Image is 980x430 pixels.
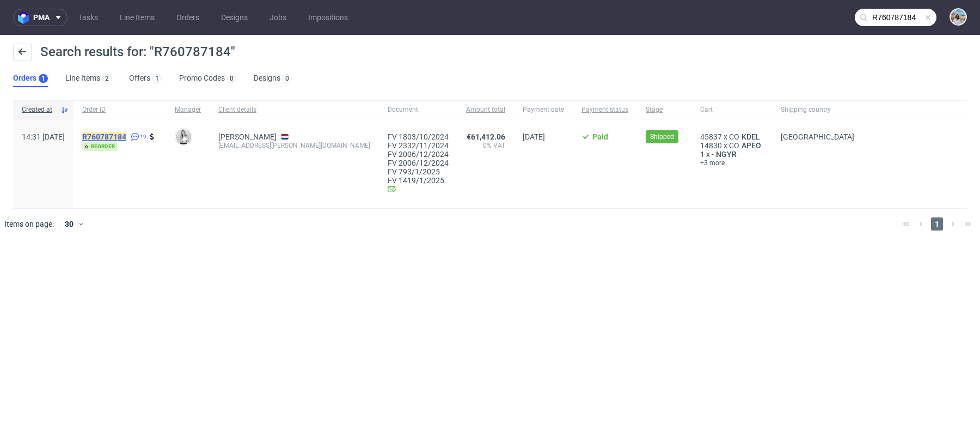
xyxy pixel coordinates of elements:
span: Stage [646,105,683,114]
a: Designs0 [254,70,292,87]
div: 0 [285,75,289,82]
a: Orders [170,9,206,26]
a: R760787184 [82,132,128,141]
a: Line Items2 [65,70,112,87]
span: CO [729,141,739,150]
span: Created at [22,105,56,114]
span: Payment status [581,105,628,114]
div: x [700,150,763,159]
a: APEO [739,141,763,150]
a: FV 793/1/2025 [388,167,449,176]
span: Amount total [466,105,505,114]
a: FV 2006/12/2024 [388,159,449,167]
span: Document [388,105,449,114]
div: x [700,132,763,141]
a: KDEL [739,132,762,141]
span: [GEOGRAPHIC_DATA] [781,132,854,141]
a: Line Items [113,9,161,26]
span: 1 [700,150,705,159]
span: 45837 [700,132,722,141]
a: FV 1419/1/2025 [388,176,449,185]
img: logo [18,11,33,24]
a: FV 2332/11/2024 [388,141,449,150]
a: [PERSON_NAME] [218,132,277,141]
span: Shipped [650,132,674,142]
a: Jobs [263,9,293,26]
img: Dominika Herszel [176,129,191,144]
span: Paid [592,132,608,141]
mark: R760787184 [82,132,126,141]
span: reorder [82,142,117,151]
a: Designs [215,9,254,26]
span: Shipping country [781,105,854,114]
div: x [700,141,763,150]
span: Order ID [82,105,157,114]
span: Manager [175,105,201,114]
a: Offers1 [129,70,162,87]
a: FV 1803/10/2024 [388,132,449,141]
span: €61,412.06 [467,132,505,141]
img: Marta Kozłowska [951,9,966,25]
div: 2 [105,75,109,82]
a: Promo Codes0 [179,70,236,87]
span: Cart [700,105,763,114]
span: - [712,150,714,159]
span: 14830 [700,141,722,150]
div: 30 [58,216,78,232]
div: [EMAIL_ADDRESS][PERSON_NAME][DOMAIN_NAME] [218,141,370,150]
div: 1 [155,75,159,82]
a: Impositions [302,9,354,26]
span: 0% VAT [466,141,505,150]
a: 19 [128,132,146,141]
span: [DATE] [523,132,545,141]
span: 14:31 [DATE] [22,132,65,141]
a: FV 2006/12/2024 [388,150,449,159]
a: +3 more [700,159,763,167]
span: Payment date [523,105,564,114]
a: NGYR [714,150,739,159]
span: 1 [931,217,943,231]
span: pma [33,14,50,21]
a: Orders1 [13,70,48,87]
span: CO [729,132,739,141]
span: Items on page: [4,219,54,229]
button: pma [13,9,68,26]
div: 0 [230,75,234,82]
span: 19 [140,132,146,141]
span: Client details [218,105,370,114]
span: Search results for: "R760787184" [40,44,235,59]
div: 1 [41,75,45,82]
a: Tasks [72,9,105,26]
